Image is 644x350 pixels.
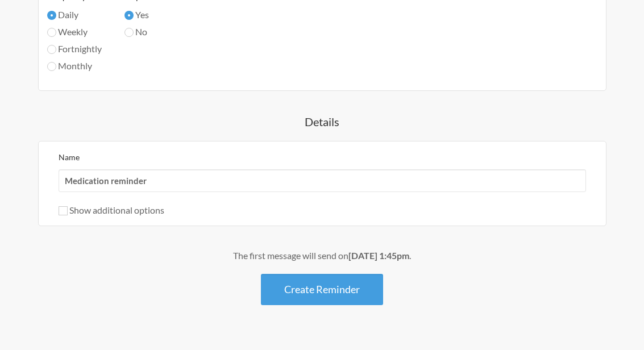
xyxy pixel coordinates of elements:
label: No [124,25,185,39]
input: Weekly [47,28,56,37]
label: Show additional options [59,205,164,215]
label: Name [59,152,80,162]
input: Yes [124,11,134,20]
button: Create Reminder [261,274,383,305]
label: Daily [47,8,102,22]
label: Fortnightly [47,42,102,56]
input: Monthly [47,62,56,71]
label: Yes [124,8,185,22]
input: Show additional options [59,206,68,215]
h4: Details [34,114,610,130]
div: The first message will send on . [34,249,610,262]
strong: [DATE] 1:45pm [348,250,409,261]
label: Weekly [47,25,102,39]
input: Fortnightly [47,45,56,54]
label: Monthly [47,59,102,73]
input: No [124,28,134,37]
input: Daily [47,11,56,20]
input: We suggest a 2 to 4 word name [59,169,586,192]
